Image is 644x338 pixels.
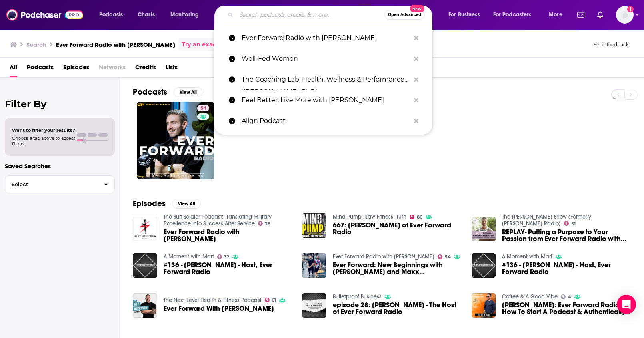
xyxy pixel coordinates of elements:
[5,182,98,187] span: Select
[12,135,75,147] span: Choose a tab above to access filters.
[133,87,202,97] a: PodcastsView All
[242,28,410,48] p: Ever Forward Radio with Chase Chewning
[164,229,293,242] a: Ever Forward Radio with Chase Chewning
[242,90,410,111] p: Feel Better, Live More with Dr Rangan Chatterjee
[27,61,54,77] a: Podcasts
[488,8,543,21] button: open menu
[214,69,432,90] a: The Coaching Lab: Health, Wellness & Performance! ([PERSON_NAME], PhD)
[6,7,83,22] img: Podchaser - Follow, Share and Rate Podcasts
[472,217,496,241] img: REPLAY- Putting a Purpose to Your Passion from Ever Forward Radio with Chase Chewning
[182,40,240,49] a: Try an exact match
[333,253,434,260] a: Ever Forward Radio with Chase Chewning
[164,229,293,242] span: Ever Forward Radio with [PERSON_NAME]
[12,127,75,133] span: Want to filter your results?
[333,213,406,220] a: Mind Pump: Raw Fitness Truth
[472,293,496,318] img: Chase Chewning: Ever Forward Radio | How To Start A Podcast & Authentically Build A Brand
[594,8,606,22] a: Show notifications dropdown
[242,69,410,90] p: The Coaching Lab: Health, Wellness & Performance! (Brad Cooper, PhD)
[493,9,532,20] span: For Podcasters
[333,222,462,235] a: 667: Chase Chewning of Ever Forward Radio
[333,222,462,235] span: 667: [PERSON_NAME] of Ever Forward Radio
[443,8,490,21] button: open menu
[94,8,133,21] button: open menu
[99,61,126,77] span: Networks
[616,6,634,24] img: User Profile
[333,262,462,275] a: Ever Forward: New Beginnings with Chase Chewning and Maxx Chewning
[164,262,293,275] span: #136 - [PERSON_NAME] - Host, Ever Forward Radio
[214,90,432,111] a: Feel Better, Live More with [PERSON_NAME]
[571,222,576,226] span: 51
[166,61,178,77] a: Lists
[5,98,115,110] h2: Filter By
[133,217,157,241] img: Ever Forward Radio with Chase Chewning
[302,213,326,238] img: 667: Chase Chewning of Ever Forward Radio
[242,48,410,69] p: Well-Fed Women
[137,102,214,179] a: 54
[333,262,462,275] span: Ever Forward: New Beginnings with [PERSON_NAME] and Maxx [PERSON_NAME]
[564,221,576,226] a: 51
[302,253,326,278] img: Ever Forward: New Beginnings with Chase Chewning and Maxx Chewning
[236,8,384,21] input: Search podcasts, credits, & more...
[549,9,562,20] span: More
[568,295,571,299] span: 4
[133,253,157,278] img: #136 - Chase Chewning - Host, Ever Forward Radio
[502,302,631,315] a: Chase Chewning: Ever Forward Radio | How To Start A Podcast & Authentically Build A Brand
[616,6,634,24] button: Show profile menu
[217,254,230,259] a: 32
[164,297,262,304] a: The Next Level Health & Fitness Podcast
[410,5,424,12] span: New
[502,302,631,315] span: [PERSON_NAME]: Ever Forward Radio | How To Start A Podcast & Authentically Build A Brand
[543,8,572,21] button: open menu
[174,87,202,97] button: View All
[384,10,425,20] button: Open AdvancedNew
[502,213,591,227] a: The Amanda Bucci Show (Formerly Bucci Radio)
[63,61,89,77] a: Episodes
[222,6,440,24] div: Search podcasts, credits, & more...
[133,293,157,318] img: Ever Forward With Chase Chewning
[164,253,214,260] a: A Moment with Mart
[438,254,451,259] a: 54
[164,213,272,227] a: The Suit Soldier Podcast: Translating Military Excellence into Success After Service
[272,298,276,302] span: 61
[627,6,634,12] svg: Add a profile image
[410,215,422,219] a: 86
[133,199,201,209] a: EpisodesView All
[214,28,432,48] a: Ever Forward Radio with [PERSON_NAME]
[333,302,462,315] span: episode 28: [PERSON_NAME] - The Host of Ever Forward Radio
[502,262,631,275] span: #136 - [PERSON_NAME] - Host, Ever Forward Radio
[574,8,588,22] a: Show notifications dropdown
[135,61,156,77] a: Credits
[138,9,155,20] span: Charts
[561,294,571,299] a: 4
[164,262,293,275] a: #136 - Chase Chewning - Host, Ever Forward Radio
[164,305,274,312] span: Ever Forward With [PERSON_NAME]
[242,111,410,131] p: Align Podcast
[502,293,558,300] a: Coffee & A Good Vibe
[445,255,451,259] span: 54
[56,41,175,48] h3: Ever Forward Radio with [PERSON_NAME]
[472,253,496,278] img: #136 - Chase Chewning - Host, Ever Forward Radio
[165,8,209,21] button: open menu
[133,87,167,97] h2: Podcasts
[170,9,199,20] span: Monitoring
[502,262,631,275] a: #136 - Chase Chewning - Host, Ever Forward Radio
[99,9,123,20] span: Podcasts
[333,293,382,300] a: Bulletproof Business
[502,229,631,242] span: REPLAY- Putting a Purpose to Your Passion from Ever Forward Radio with [PERSON_NAME]
[388,13,421,17] span: Open Advanced
[265,298,276,302] a: 61
[224,255,229,259] span: 32
[333,302,462,315] a: episode 28: Chase Chewning - The Host of Ever Forward Radio
[172,199,201,209] button: View All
